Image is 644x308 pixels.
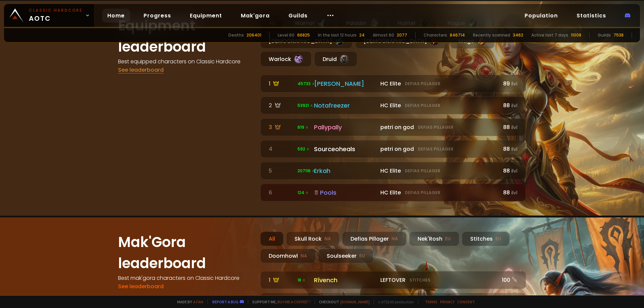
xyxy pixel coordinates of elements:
[380,167,496,175] div: HC Elite
[571,32,581,38] div: 11008
[260,232,283,246] div: All
[500,276,518,284] div: 100
[374,299,414,304] span: v. d752d5 - production
[102,9,130,22] a: Home
[228,32,244,38] div: Deaths
[315,299,370,304] span: Checkout
[405,103,440,109] small: Defias Pillager
[513,32,523,38] div: 3462
[462,232,509,246] div: Stitches
[297,32,310,38] div: 66825
[410,277,430,283] small: Stitches
[500,167,518,175] div: 88
[397,32,407,38] div: 2077
[511,124,518,131] small: ilvl
[173,299,203,304] span: Made by
[193,299,203,304] a: a fan
[269,276,293,284] div: 1
[445,236,451,242] small: EU
[318,32,357,38] div: In the last 12 hours
[260,162,526,180] a: 5 207116 Erkah HC EliteDefias Pillager88ilvl
[118,232,252,274] h1: Mak'Gora leaderboard
[118,274,252,282] h4: Best mak'gora characters on Classic Hardcore
[373,32,394,38] div: Almost 60
[118,66,164,74] a: See leaderboard
[571,9,611,22] a: Statistics
[613,32,624,38] div: 7538
[391,236,398,242] small: NA
[260,140,526,158] a: 4 592 Sourceoheals petri on godDefias Pillager88ilvl
[118,57,252,66] h4: Best equipped characters on Classic Hardcore
[359,253,365,259] small: EU
[598,32,611,38] div: Guilds
[260,271,526,289] a: 1 18 RîvenchLEFTOVERStitches100
[500,145,518,153] div: 88
[405,190,440,196] small: Defias Pillager
[380,276,496,284] div: LEFTOVER
[269,167,293,175] div: 5
[511,103,518,109] small: ilvl
[500,123,518,131] div: 88
[425,299,437,304] a: Terms
[314,51,357,67] div: Druid
[457,299,475,304] a: Consent
[324,236,331,242] small: NA
[29,7,83,23] span: AOTC
[286,232,339,246] div: Skull Rock
[283,9,313,22] a: Guilds
[314,166,376,175] div: Erkah
[184,9,227,22] a: Equipment
[260,51,312,67] div: Warlock
[314,101,376,110] div: Notafreezer
[314,79,376,88] div: [PERSON_NAME]
[269,101,293,110] div: 2
[235,9,275,22] a: Mak'gora
[473,32,510,38] div: Recently scanned
[424,32,447,38] div: Characters
[511,81,518,87] small: ilvl
[380,79,496,88] div: HC Elite
[519,9,563,22] a: Population
[314,123,376,132] div: Pallypally
[278,32,294,38] div: Level 60
[500,101,518,110] div: 88
[260,118,526,136] a: 3 619 Pallypally petri on godDefias Pillager88ilvl
[260,249,316,263] div: Doomhowl
[212,299,238,304] a: Report a bug
[500,188,518,197] div: 88
[359,32,365,38] div: 24
[511,168,518,174] small: ilvl
[511,146,518,152] small: ilvl
[314,144,376,153] div: Sourceoheals
[298,277,306,283] span: 18
[495,236,501,242] small: EU
[138,9,176,22] a: Progress
[298,81,315,87] span: 45733
[405,168,440,174] small: Defias Pillager
[298,124,309,130] span: 619
[29,7,83,13] small: Classic Hardcore
[340,299,370,304] a: [DOMAIN_NAME]
[380,123,496,131] div: petri on god
[409,232,459,246] div: Nek'Rosh
[260,184,526,201] a: 6 124 Pools HC EliteDefias Pillager88ilvl
[269,123,293,131] div: 3
[277,299,311,304] a: Buy me a coffee
[301,253,307,259] small: NA
[342,232,407,246] div: Defias Pillager
[247,32,261,38] div: 206401
[418,146,453,152] small: Defias Pillager
[314,275,376,285] div: Rîvench
[269,188,293,197] div: 6
[500,79,518,88] div: 89
[260,75,526,93] a: 1 45733 [PERSON_NAME] HC EliteDefias Pillager89ilvl
[380,101,496,110] div: HC Elite
[298,168,315,174] span: 207116
[298,146,310,152] span: 592
[260,97,526,114] a: 2 53921 Notafreezer HC EliteDefias Pillager88ilvl
[450,32,465,38] div: 846714
[418,124,453,130] small: Defias Pillager
[269,145,293,153] div: 4
[440,299,454,304] a: Privacy
[4,4,94,27] a: Classic HardcoreAOTC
